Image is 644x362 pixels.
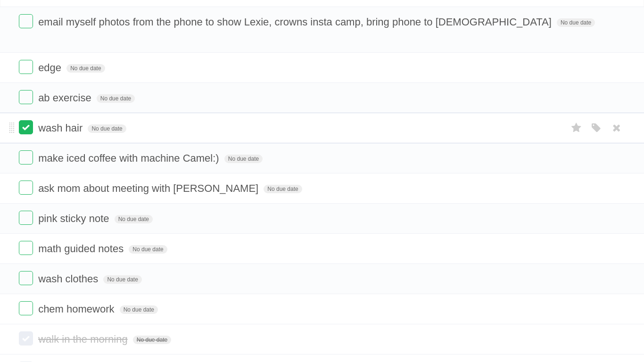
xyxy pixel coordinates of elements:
span: make iced coffee with machine Camel:) [38,152,222,164]
label: Star task [568,120,586,136]
label: Done [19,60,33,74]
label: Done [19,211,33,225]
label: Done [19,14,33,28]
span: No due date [129,245,167,254]
label: Done [19,331,33,346]
span: No due date [120,305,158,314]
span: No due date [557,18,595,27]
span: No due date [66,64,105,73]
span: walk in the morning [38,333,130,345]
span: ask mom about meeting with [PERSON_NAME] [38,182,261,194]
span: edge [38,62,64,74]
label: Done [19,150,33,165]
label: Done [19,241,33,255]
span: wash hair [38,122,85,134]
span: No due date [264,185,302,193]
label: Done [19,90,33,104]
span: email myself photos from the phone to show Lexie, crowns insta camp, bring phone to [DEMOGRAPHIC_... [38,16,554,28]
span: chem homework [38,303,116,315]
label: Done [19,120,33,134]
span: No due date [115,215,153,223]
span: No due date [224,155,263,163]
span: ab exercise [38,92,94,104]
span: No due date [88,124,126,133]
span: No due date [103,275,141,284]
span: wash clothes [38,273,100,285]
span: pink sticky note [38,213,111,224]
label: Done [19,301,33,315]
label: Done [19,181,33,195]
span: math guided notes [38,243,126,255]
label: Done [19,271,33,285]
span: No due date [133,336,171,344]
span: No due date [97,94,135,103]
